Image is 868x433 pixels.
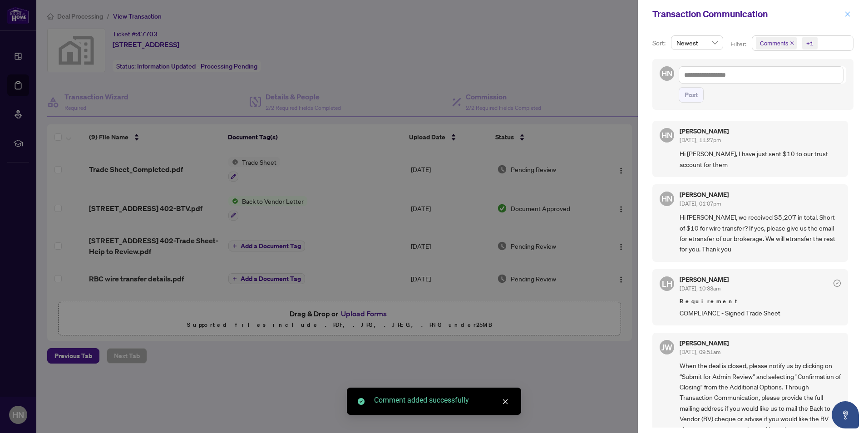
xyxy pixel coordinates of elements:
[676,36,718,49] span: Newest
[661,68,672,79] span: HN
[652,7,842,21] div: Transaction Communication
[680,285,720,292] span: [DATE], 10:33am
[680,308,841,318] span: COMPLIANCE - Signed Trade Sheet
[661,341,672,354] span: JW
[680,212,841,255] span: Hi [PERSON_NAME], we received $5,207 in total. Short of $10 for wire transfer? If yes, please giv...
[652,38,667,48] p: Sort:
[680,276,729,283] h5: [PERSON_NAME]
[790,41,794,45] span: close
[502,399,508,405] span: close
[806,39,814,48] div: +1
[844,11,851,17] span: close
[661,129,672,141] span: HN
[832,401,859,428] button: Open asap
[679,87,704,103] button: Post
[680,148,841,170] span: Hi [PERSON_NAME], I have just sent $10 to our trust account for them
[680,137,721,143] span: [DATE], 11:27pm
[680,200,721,207] span: [DATE], 01:07pm
[500,397,510,407] a: Close
[760,39,788,48] span: Comments
[358,398,365,405] span: check-circle
[680,128,729,134] h5: [PERSON_NAME]
[756,37,797,49] span: Comments
[833,280,841,287] span: check-circle
[680,340,729,346] h5: [PERSON_NAME]
[730,39,748,49] p: Filter:
[680,192,729,198] h5: [PERSON_NAME]
[680,349,720,355] span: [DATE], 09:51am
[662,277,672,290] span: LH
[661,193,672,205] span: HN
[374,395,510,406] div: Comment added successfully
[680,297,841,306] span: Requirement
